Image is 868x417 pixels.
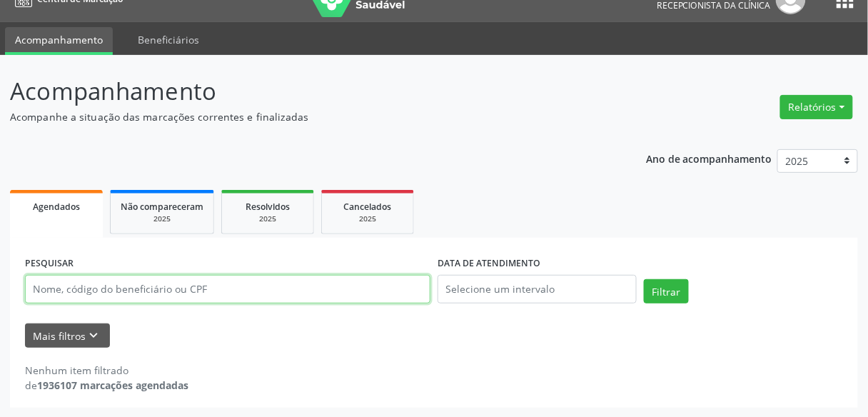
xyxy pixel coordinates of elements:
[438,275,637,303] input: Selecione um intervalo
[246,201,290,213] span: Resolvidos
[10,74,604,109] p: Acompanhamento
[646,149,772,167] p: Ano de acompanhamento
[121,201,203,213] span: Não compareceram
[10,109,604,124] p: Acompanhe a situação das marcações correntes e finalizadas
[25,323,110,348] button: Mais filtroskeyboard_arrow_down
[86,328,102,343] i: keyboard_arrow_down
[232,213,303,224] div: 2025
[780,95,853,119] button: Relatórios
[644,279,689,303] button: Filtrar
[25,363,188,378] div: Nenhum item filtrado
[33,201,80,213] span: Agendados
[37,378,188,392] strong: 1936107 marcações agendadas
[128,27,209,52] a: Beneficiários
[25,378,188,393] div: de
[5,27,113,55] a: Acompanhamento
[438,253,540,275] label: DATA DE ATENDIMENTO
[121,213,203,224] div: 2025
[344,201,392,213] span: Cancelados
[332,213,403,224] div: 2025
[25,253,74,275] label: PESQUISAR
[25,275,430,303] input: Nome, código do beneficiário ou CPF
